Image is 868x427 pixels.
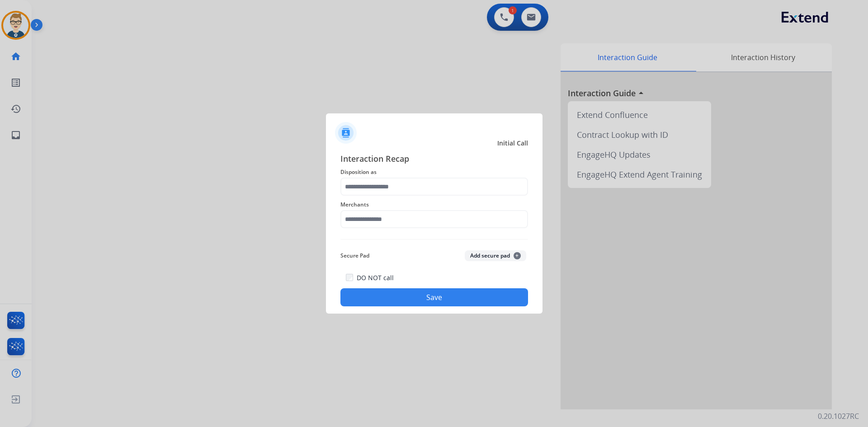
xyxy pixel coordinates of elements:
img: contactIcon [335,122,357,144]
span: Interaction Recap [340,152,528,167]
span: Disposition as [340,167,528,178]
span: + [514,252,521,259]
p: 0.20.1027RC [818,411,859,422]
button: Save [340,288,528,306]
img: contact-recap-line.svg [340,239,528,239]
span: Secure Pad [340,250,369,261]
span: Initial Call [497,139,528,148]
button: Add secure pad+ [465,250,526,261]
span: Merchants [340,199,528,210]
label: DO NOT call [357,273,394,282]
